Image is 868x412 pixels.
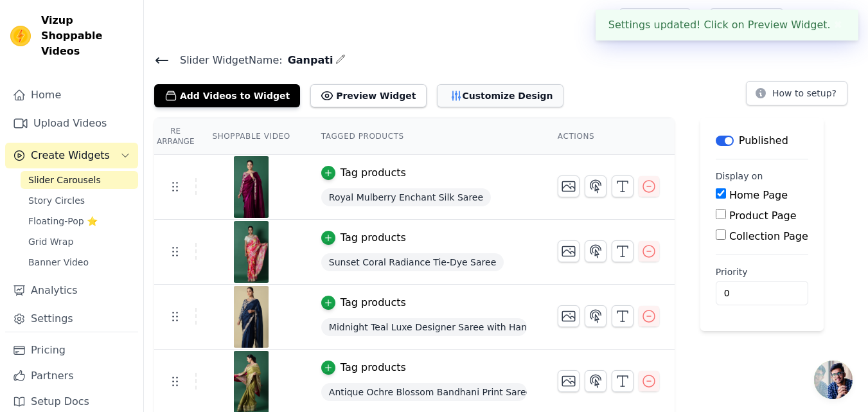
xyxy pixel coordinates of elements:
[28,174,101,186] span: Slider Carousels
[746,90,847,102] a: How to setup?
[321,188,491,206] span: Royal Mulberry Enchant Silk Saree
[335,51,346,69] div: Edit Name
[729,230,808,242] label: Collection Page
[321,165,406,181] button: Tag products
[542,118,675,155] th: Actions
[197,118,305,155] th: Shoppable Video
[21,171,138,189] a: Slider Carousels
[21,212,138,230] a: Floating-Pop ⭐
[5,306,138,332] a: Settings
[233,156,269,218] img: vizup-images-6583.png
[28,194,85,207] span: Story Circles
[814,361,853,399] a: Open chat
[41,13,133,59] span: Vizup Shoppable Videos
[306,118,542,155] th: Tagged Products
[341,230,406,246] div: Tag products
[794,9,858,32] button: S Snusha
[233,286,269,348] img: vizup-images-1019.png
[596,10,858,40] div: Settings updated! Click on Preview Widget.
[21,233,138,251] a: Grid Wrap
[283,53,333,68] span: Ganpati
[709,8,783,33] a: Book Demo
[5,363,138,389] a: Partners
[831,17,846,33] button: Close
[558,240,580,262] button: Change Thumbnail
[739,133,788,148] p: Published
[558,370,580,392] button: Change Thumbnail
[5,143,138,168] button: Create Widgets
[729,210,797,222] label: Product Page
[28,215,98,228] span: Floating-Pop ⭐
[154,118,197,155] th: Re Arrange
[28,235,73,248] span: Grid Wrap
[5,278,138,303] a: Analytics
[716,170,763,183] legend: Display on
[321,360,406,375] button: Tag products
[341,295,406,310] div: Tag products
[5,82,138,108] a: Home
[716,265,808,278] label: Priority
[5,337,138,363] a: Pricing
[729,189,788,201] label: Home Page
[21,192,138,210] a: Story Circles
[815,9,858,32] p: Snusha
[321,295,406,310] button: Tag products
[28,256,89,269] span: Banner Video
[10,26,31,46] img: Vizup
[321,318,527,336] span: Midnight Teal Luxe Designer Saree with Hand Embroidered Borders
[437,84,563,107] button: Customize Design
[170,53,283,68] span: Slider Widget Name:
[619,8,691,33] a: Help Setup
[310,84,426,107] button: Preview Widget
[341,165,406,181] div: Tag products
[321,383,527,401] span: Antique Ochre Blossom Bandhani Print Saree
[558,175,580,197] button: Change Thumbnail
[233,221,269,283] img: vizup-images-0c36.png
[558,305,580,327] button: Change Thumbnail
[746,81,847,105] button: How to setup?
[5,111,138,136] a: Upload Videos
[321,253,504,271] span: Sunset Coral Radiance Tie-Dye Saree
[21,253,138,271] a: Banner Video
[341,360,406,375] div: Tag products
[31,148,110,163] span: Create Widgets
[154,84,300,107] button: Add Videos to Widget
[321,230,406,246] button: Tag products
